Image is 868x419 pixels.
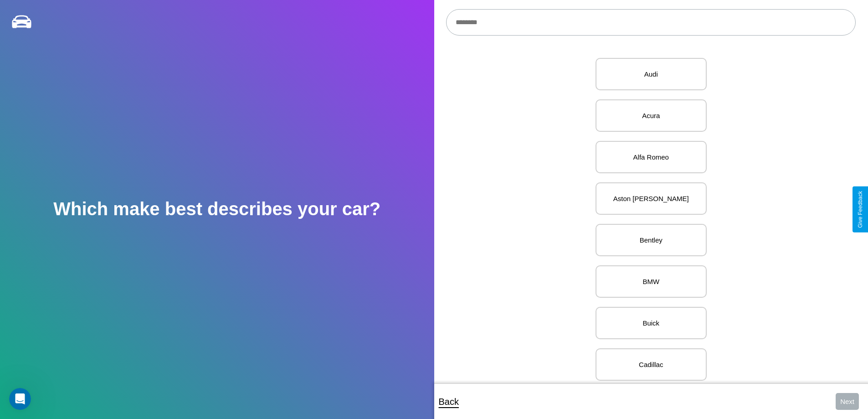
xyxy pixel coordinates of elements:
[606,275,697,288] p: BMW
[836,393,859,410] button: Next
[606,358,697,371] p: Cadillac
[439,393,459,410] p: Back
[606,68,697,80] p: Audi
[9,388,31,410] iframe: Intercom live chat
[857,191,863,228] div: Give Feedback
[606,234,697,246] p: Bentley
[606,317,697,329] p: Buick
[606,151,697,163] p: Alfa Romeo
[606,192,697,205] p: Aston [PERSON_NAME]
[53,199,380,219] h2: Which make best describes your car?
[606,109,697,122] p: Acura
